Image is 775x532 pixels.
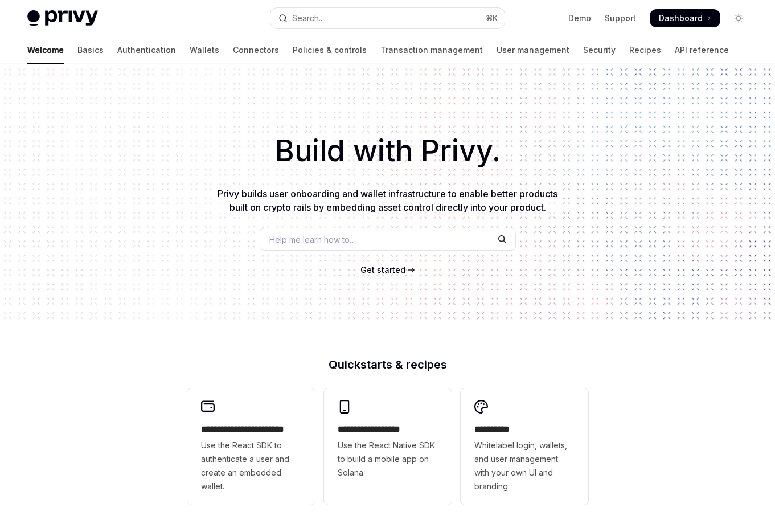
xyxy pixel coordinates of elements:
[659,13,703,24] span: Dashboard
[77,36,104,64] a: Basics
[380,36,483,64] a: Transaction management
[233,36,279,64] a: Connectors
[629,36,661,64] a: Recipes
[117,36,176,64] a: Authentication
[360,264,405,276] a: Get started
[650,9,720,27] a: Dashboard
[675,36,729,64] a: API reference
[461,388,588,505] a: **** *****Whitelabel login, wallets, and user management with your own UI and branding.
[474,439,575,493] span: Whitelabel login, wallets, and user management with your own UI and branding.
[269,234,356,245] span: Help me learn how to…
[201,439,301,493] span: Use the React SDK to authenticate a user and create an embedded wallet.
[27,10,98,26] img: light logo
[486,14,498,23] span: ⌘ K
[27,36,64,64] a: Welcome
[18,129,757,173] h1: Build with Privy.
[190,36,219,64] a: Wallets
[729,9,748,27] button: Toggle dark mode
[293,36,367,64] a: Policies & controls
[187,359,588,370] h2: Quickstarts & recipes
[605,13,636,24] a: Support
[270,8,505,28] button: Open search
[583,36,616,64] a: Security
[497,36,569,64] a: User management
[292,11,324,25] div: Search...
[324,388,452,505] a: **** **** **** ***Use the React Native SDK to build a mobile app on Solana.
[568,13,591,24] a: Demo
[338,439,438,480] span: Use the React Native SDK to build a mobile app on Solana.
[218,188,557,213] span: Privy builds user onboarding and wallet infrastructure to enable better products built on crypto ...
[360,265,405,275] span: Get started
